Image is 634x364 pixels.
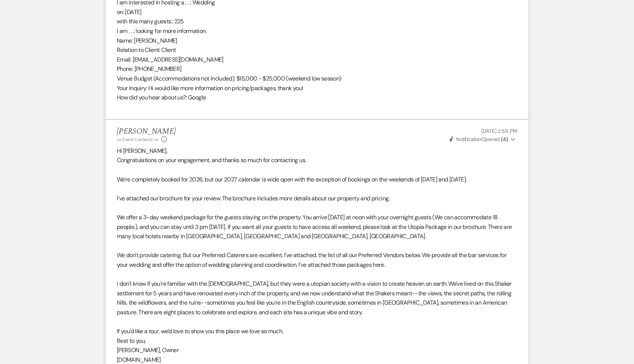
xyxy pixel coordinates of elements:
p: Hi [PERSON_NAME], [117,146,517,156]
span: We offer a 3-day weekend package for the guests staying on the property. You arrive [DATE] at noo... [117,213,512,240]
button: to: Event Contacts [117,136,159,143]
p: [PERSON_NAME], Owner [117,345,517,355]
span: Opened [449,136,508,142]
p: If you'd like a tour, we'd love to show you this place we love so much. [117,327,517,336]
span: Notification [456,136,481,142]
span: [DATE] 2:59 PM [481,128,517,134]
p: We don't provide catering. But our Preferred Caterers are excellent. I've attached. the list of a... [117,250,517,269]
h5: [PERSON_NAME] [117,127,176,136]
strong: ( 4 ) [501,136,508,142]
p: Congratulations on your engagement, and thanks so much for contacting us. [117,155,517,165]
span: to: Event Contacts [117,137,152,142]
button: NotificationOpened (4) [448,135,517,143]
span: I don't know if you're familiar with the [DEMOGRAPHIC_DATA], but they were a utopian society with... [117,280,512,316]
p: Best to you, [117,336,517,346]
p: I've attached our brochure for your review. The brochure includes more details about our property... [117,194,517,203]
p: We're completely booked for 2026, but our 2027 calendar is wide open with the exception of bookin... [117,175,517,184]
